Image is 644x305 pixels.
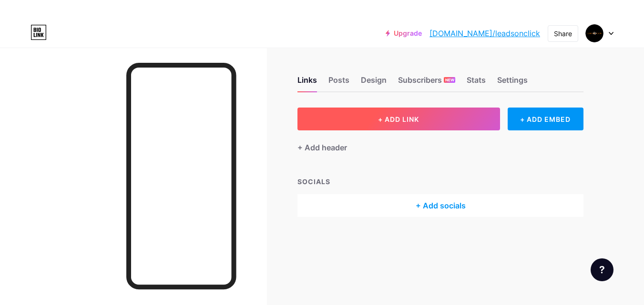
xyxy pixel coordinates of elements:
div: Posts [328,74,349,91]
div: Stats [467,74,486,91]
span: NEW [445,77,454,83]
a: [DOMAIN_NAME]/leadsonclick [429,28,540,39]
div: Share [554,29,572,39]
div: Settings [497,74,528,91]
div: Links [297,74,317,91]
img: leadsonclick [585,24,603,42]
button: + ADD LINK [297,108,500,130]
div: + ADD EMBED [508,108,583,130]
div: SOCIALS [297,177,583,187]
div: Subscribers [398,74,455,91]
div: + Add socials [297,194,583,217]
div: Design [361,74,387,91]
span: + ADD LINK [378,115,419,123]
a: Upgrade [386,30,422,37]
div: + Add header [297,142,347,153]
